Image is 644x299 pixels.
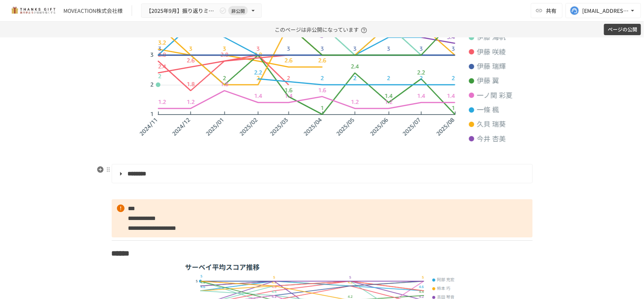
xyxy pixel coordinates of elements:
[141,3,262,18] button: 【2025年9月】振り返りミーティング非公開
[63,7,123,15] div: MOVEACTION株式会社様
[604,24,641,36] button: ページの公開
[228,7,248,15] span: 非公開
[546,6,556,15] span: 共有
[275,22,369,37] p: このページは非公開になっています
[566,3,641,18] button: [EMAIL_ADDRESS][DOMAIN_NAME]
[9,5,57,17] img: mMP1OxWUAhQbsRWCurg7vIHe5HqDpP7qZo7fRoNLXQh
[582,6,629,15] div: [EMAIL_ADDRESS][DOMAIN_NAME]
[531,3,563,18] button: 共有
[146,6,218,15] span: 【2025年9月】振り返りミーティング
